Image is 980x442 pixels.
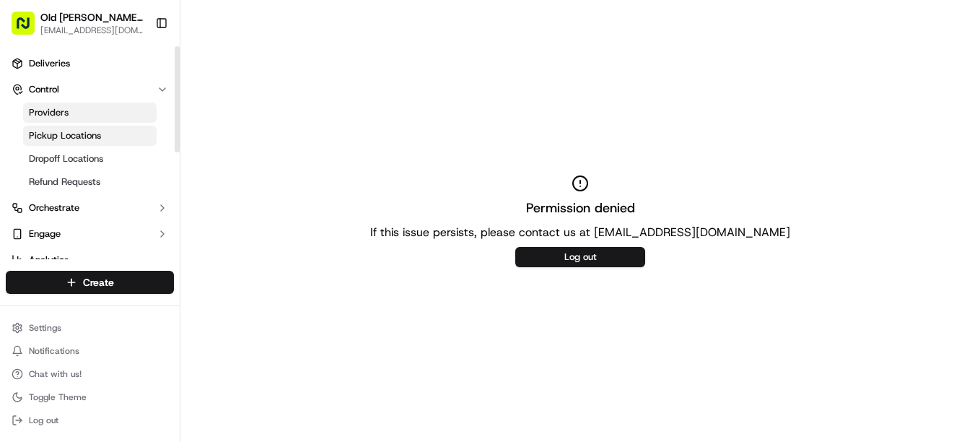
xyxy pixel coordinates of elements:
[40,10,144,25] button: Old [PERSON_NAME] - [GEOGRAPHIC_DATA]
[9,204,116,230] a: 📗Knowledge Base
[29,175,100,188] span: Refund Requests
[6,222,174,246] button: Engage
[14,138,40,164] img: 1736555255976-a54dd68f-1ca7-489b-9aae-adbdc363a1c4
[29,106,69,119] span: Providers
[144,245,175,256] span: Pylon
[14,211,26,222] div: 📗
[14,58,263,81] p: Welcome 👋
[6,410,174,430] button: Log out
[122,211,134,222] div: 💻
[29,227,61,240] span: Engage
[29,322,61,334] span: Settings
[6,364,174,384] button: Chat with us!
[29,368,82,380] span: Chat with us!
[6,196,174,220] button: Orchestrate
[38,93,260,108] input: Got a question? Start typing here...
[29,415,58,426] span: Log out
[23,149,157,169] a: Dropoff Locations
[40,25,144,36] button: [EMAIL_ADDRESS][DOMAIN_NAME]
[29,253,69,266] span: Analytics
[6,271,174,294] button: Create
[6,341,174,361] button: Notifications
[83,275,114,290] span: Create
[29,57,70,70] span: Deliveries
[6,78,174,101] button: Control
[102,244,175,256] a: Powered byPylon
[526,198,635,218] h2: Permission denied
[6,318,174,338] button: Settings
[29,201,79,214] span: Orchestrate
[29,345,79,357] span: Notifications
[29,391,87,403] span: Toggle Theme
[23,126,157,146] a: Pickup Locations
[6,248,174,272] a: Analytics
[370,224,790,241] p: If this issue persists, please contact us at [EMAIL_ADDRESS][DOMAIN_NAME]
[29,129,101,142] span: Pickup Locations
[14,14,43,43] img: Nash
[6,6,149,40] button: Old [PERSON_NAME] - [GEOGRAPHIC_DATA][EMAIL_ADDRESS][DOMAIN_NAME]
[6,52,174,75] a: Deliveries
[136,209,232,224] span: API Documentation
[515,247,645,267] button: Log out
[29,152,103,165] span: Dropoff Locations
[49,152,183,164] div: We're available if you need us!
[116,204,237,230] a: 💻API Documentation
[29,83,59,96] span: Control
[6,387,174,407] button: Toggle Theme
[23,103,157,123] a: Providers
[49,138,237,152] div: Start new chat
[29,209,110,224] span: Knowledge Base
[245,142,263,160] button: Start new chat
[23,172,157,192] a: Refund Requests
